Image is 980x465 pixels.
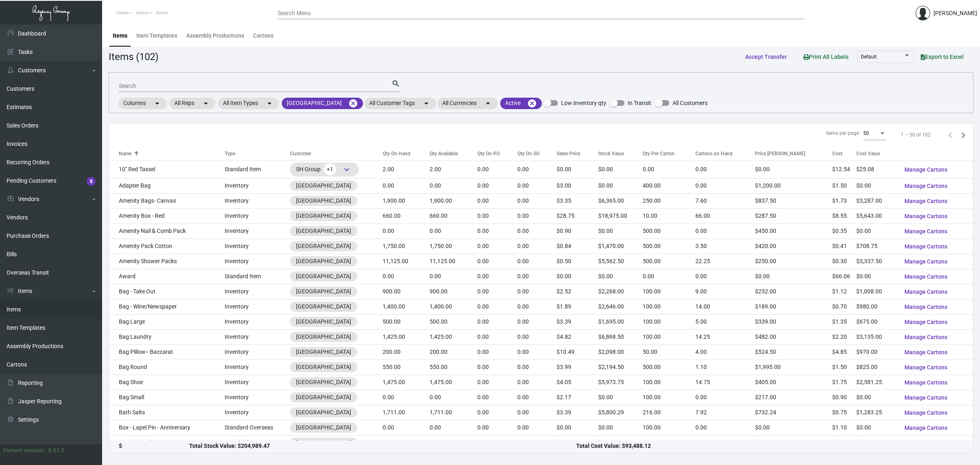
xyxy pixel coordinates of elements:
button: Previous page [944,128,957,141]
div: Cost [832,150,856,157]
td: $3.99 [557,360,598,375]
td: 500.00 [643,254,695,269]
td: $5,643.00 [856,208,898,224]
td: 22.25 [695,254,755,269]
td: $1.50 [832,178,856,193]
div: Items per page: [826,130,860,137]
span: Manage Cartons [904,319,947,325]
td: 0.00 [477,239,517,254]
td: $0.41 [832,239,856,254]
button: Manage Cartons [898,269,954,284]
th: Customer [290,146,383,161]
td: 11,125.00 [383,254,430,269]
mat-chip: Active [500,98,542,109]
td: $2,098.00 [598,344,643,360]
td: 5.00 [695,314,755,329]
td: 100.00 [643,329,695,344]
button: Manage Cartons [898,254,954,269]
td: 0.00 [695,224,755,239]
td: 1,425.00 [383,329,430,344]
td: $0.00 [598,224,643,239]
td: 4.00 [695,344,755,360]
div: Stock Value [598,150,643,157]
td: $66.06 [832,269,856,284]
span: Print All Labels [803,54,849,60]
td: 660.00 [383,208,430,224]
td: $10.49 [557,344,598,360]
td: $0.00 [856,224,898,239]
td: 1,425.00 [430,329,477,344]
td: 50.00 [643,344,695,360]
td: $3.00 [557,178,598,193]
td: 200.00 [430,344,477,360]
button: Manage Cartons [898,162,954,177]
div: Qty Available [430,150,477,157]
td: $0.00 [598,269,643,284]
td: $3,287.00 [856,193,898,208]
mat-icon: search [392,79,400,89]
div: Price [PERSON_NAME] [755,150,832,157]
td: 0.00 [430,224,477,239]
mat-chip: All Item Types [218,98,279,109]
td: 0.00 [517,269,557,284]
img: admin@bootstrapmaster.com [915,6,930,20]
td: $1.35 [832,314,856,329]
td: $189.00 [755,299,832,314]
div: Cartons on Hand [695,150,755,157]
div: Assembly Productions [186,31,244,40]
td: 10.00 [643,208,695,224]
div: [GEOGRAPHIC_DATA] [296,333,351,341]
button: Export to Excel [914,49,970,64]
td: 660.00 [430,208,477,224]
span: All Customers [673,98,708,108]
td: 100.00 [643,314,695,329]
td: $837.50 [755,193,832,208]
td: Bag - Wine/Newspaper [109,299,225,314]
td: 0.00 [477,193,517,208]
td: $482.00 [755,329,832,344]
td: $0.90 [557,224,598,239]
div: [GEOGRAPHIC_DATA] [296,197,351,205]
button: Next page [957,128,970,141]
td: 500.00 [430,314,477,329]
td: $2,268.00 [598,284,643,299]
td: 1,900.00 [430,193,477,208]
td: 0.00 [477,208,517,224]
td: Bag Large [109,314,225,329]
td: Amenity Bags- Canvas [109,193,225,208]
td: Inventory [225,224,290,239]
td: $252.00 [755,284,832,299]
div: Sales Price [557,150,598,157]
td: $0.30 [832,254,856,269]
div: Qty On SO [517,150,539,157]
td: 0.00 [383,178,430,193]
td: 0.00 [430,269,477,284]
td: Bag Round [109,360,225,375]
td: 250.00 [643,193,695,208]
span: Items [156,10,168,16]
div: Qty On Hand [383,150,430,157]
td: 500.00 [643,360,695,375]
button: Manage Cartons [898,436,954,450]
td: 0.00 [477,224,517,239]
td: 10" Red Tassel [109,161,225,178]
td: Inventory [225,344,290,360]
mat-chip: [GEOGRAPHIC_DATA] [282,98,363,109]
td: 0.00 [517,224,557,239]
td: 7.60 [695,193,755,208]
td: Standard Item [225,269,290,284]
div: Items (102) [109,49,158,64]
td: 0.00 [477,161,517,178]
mat-chip: Columns [118,98,167,109]
td: 14.25 [695,329,755,344]
td: $0.00 [856,178,898,193]
td: $1.12 [832,284,856,299]
td: $1,008.00 [856,284,898,299]
span: Accept Transfer [745,54,787,60]
span: Manage Cartons [904,425,947,431]
td: $0.00 [755,161,832,178]
div: Price [PERSON_NAME] [755,150,805,157]
td: 0.00 [477,178,517,193]
div: [GEOGRAPHIC_DATA] [296,257,351,266]
span: Manage Cartons [904,166,947,173]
